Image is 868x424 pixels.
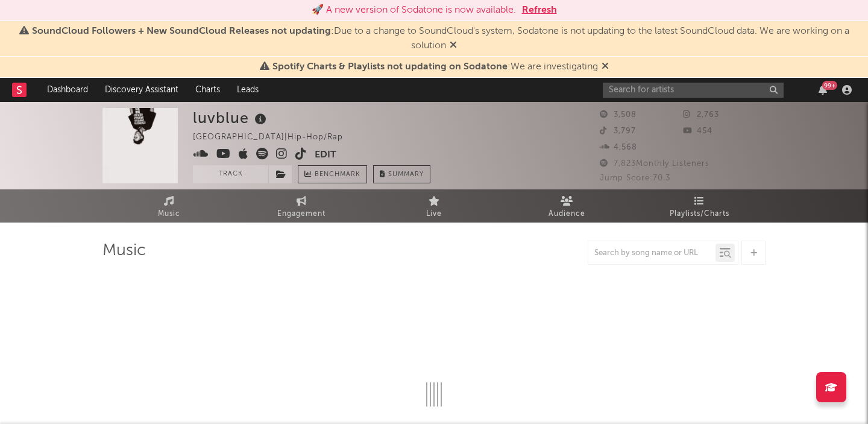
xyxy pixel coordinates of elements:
span: Benchmark [315,168,360,182]
span: Music [158,207,180,221]
span: Dismiss [450,41,457,51]
span: : We are investigating [272,62,598,72]
div: [GEOGRAPHIC_DATA] | Hip-Hop/Rap [193,130,357,145]
a: Audience [500,189,633,223]
span: Live [426,207,442,221]
button: 99+ [819,85,827,95]
a: Leads [228,78,267,102]
a: Live [368,189,500,223]
div: 🚀 A new version of Sodatone is now available. [312,3,516,17]
a: Dashboard [39,78,96,102]
a: Benchmark [298,165,367,183]
span: Audience [549,207,585,221]
input: Search for artists [603,83,784,98]
span: Engagement [277,207,325,221]
div: luvblue [193,108,269,128]
a: Discovery Assistant [96,78,187,102]
span: Playlists/Charts [670,207,729,221]
span: SoundCloud Followers + New SoundCloud Releases not updating [32,27,331,36]
span: 454 [683,127,712,135]
span: 4,568 [600,144,637,151]
span: Summary [388,171,424,178]
span: Jump Score: 70.3 [600,174,670,182]
a: Charts [187,78,228,102]
span: Dismiss [602,62,609,72]
a: Music [102,189,235,223]
span: 2,763 [683,111,719,119]
input: Search by song name or URL [588,248,715,258]
div: 99 + [822,81,837,90]
button: Track [193,165,268,183]
span: 3,508 [600,111,637,119]
a: Playlists/Charts [633,189,766,223]
button: Refresh [522,3,557,17]
span: : Due to a change to SoundCloud's system, Sodatone is not updating to the latest SoundCloud data.... [32,27,849,51]
button: Summary [373,165,430,183]
span: Spotify Charts & Playlists not updating on Sodatone [272,62,508,72]
button: Edit [315,148,336,163]
a: Engagement [235,189,368,223]
span: 7,823 Monthly Listeners [600,160,709,168]
span: 3,797 [600,127,636,135]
